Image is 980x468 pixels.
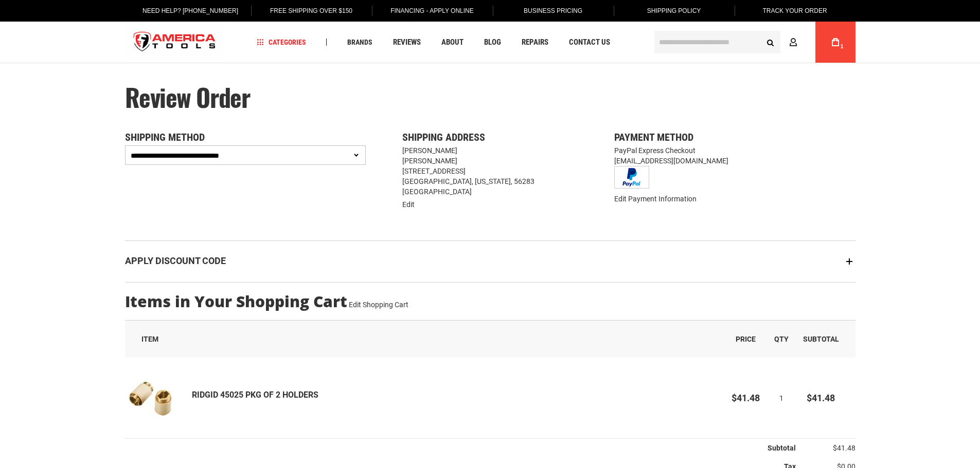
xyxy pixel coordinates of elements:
[522,39,548,46] span: Repairs
[441,39,464,46] span: About
[767,321,796,358] th: Qty
[484,39,501,46] span: Blog
[761,32,780,52] button: Search
[125,131,205,143] span: Shipping Method
[257,39,306,46] span: Categories
[614,195,697,203] a: Edit Payment Information
[841,44,844,49] span: 1
[388,35,425,49] a: Reviews
[807,392,835,403] span: $41.48
[479,35,506,49] a: Blog
[192,389,318,401] strong: RIDGID 45025 PKG OF 2 HOLDERS
[343,35,377,49] a: Brands
[437,35,468,49] a: About
[614,131,693,143] span: Payment Method
[402,145,578,197] address: [PERSON_NAME] [PERSON_NAME] [STREET_ADDRESS] [GEOGRAPHIC_DATA], [US_STATE], 56283 [GEOGRAPHIC_DATA]
[732,392,760,403] span: $41.48
[125,145,856,191] div: PayPal Express Checkout [EMAIL_ADDRESS][DOMAIN_NAME]
[779,394,783,402] span: 1
[125,439,796,458] th: Subtotal
[125,371,176,422] img: RIDGID 45025 PKG OF 2 HOLDERS
[833,444,856,452] span: $41.48
[125,255,226,266] strong: Apply Discount Code
[647,7,701,14] span: Shipping Policy
[569,39,610,46] span: Contact Us
[125,79,250,115] span: Review Order
[349,301,408,309] a: Edit Shopping Cart
[402,200,415,209] a: Edit
[796,321,856,358] th: Subtotal
[125,293,347,310] strong: Items in Your Shopping Cart
[724,321,767,358] th: Price
[564,35,615,49] a: Contact Us
[125,23,225,62] a: store logo
[125,23,225,62] img: America Tools
[402,131,485,143] span: Shipping Address
[252,35,311,49] a: Categories
[393,39,421,46] span: Reviews
[347,39,372,46] span: Brands
[517,35,553,49] a: Repairs
[826,22,845,63] a: 1
[125,321,724,358] th: Item
[614,166,649,189] img: Buy now with PayPal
